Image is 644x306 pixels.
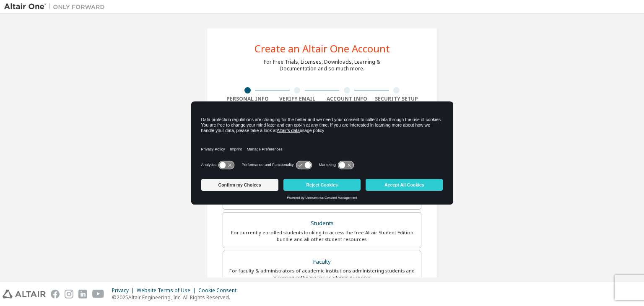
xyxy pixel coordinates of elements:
[78,290,87,298] img: linkedin.svg
[137,287,198,294] div: Website Terms of Use
[65,290,73,298] img: instagram.svg
[92,290,104,298] img: youtube.svg
[254,44,390,54] div: Create an Altair One Account
[228,218,416,229] div: Students
[112,294,241,301] p: © 2025 Altair Engineering, Inc. All Rights Reserved.
[228,256,416,268] div: Faculty
[223,96,273,102] div: Personal Info
[51,290,60,298] img: facebook.svg
[3,290,46,298] img: altair_logo.svg
[112,287,137,294] div: Privacy
[228,267,416,281] div: For faculty & administrators of academic institutions administering students and accessing softwa...
[372,96,422,102] div: Security Setup
[264,59,380,72] div: For Free Trials, Licenses, Downloads, Learning & Documentation and so much more.
[4,3,109,11] img: Altair One
[228,229,416,243] div: For currently enrolled students looking to access the free Altair Student Edition bundle and all ...
[322,96,372,102] div: Account Info
[198,287,241,294] div: Cookie Consent
[273,96,322,102] div: Verify Email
